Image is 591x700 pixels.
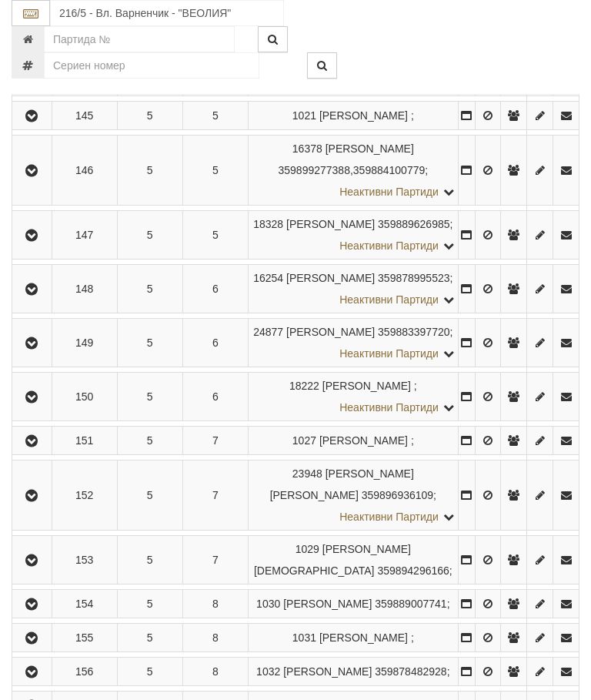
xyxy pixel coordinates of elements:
[212,229,219,241] span: 5
[278,164,425,176] span: 359899277388,359884100779
[117,102,182,130] td: 5
[248,536,458,584] td: ;
[326,142,414,155] span: [PERSON_NAME]
[319,109,408,122] span: [PERSON_NAME]
[319,631,408,644] span: [PERSON_NAME]
[256,665,280,678] span: Партида №
[52,427,117,455] td: 151
[256,598,280,610] span: Партида №
[52,658,117,686] td: 156
[248,624,458,652] td: ;
[248,136,458,206] td: ;
[117,136,182,206] td: 5
[270,467,414,501] span: [PERSON_NAME] [PERSON_NAME]
[339,401,439,414] span: Неактивни Партиди
[377,564,449,577] span: 359894296166
[283,665,372,678] span: [PERSON_NAME]
[248,211,458,260] td: ;
[378,218,449,230] span: 359889626985
[292,631,316,644] span: Партида №
[117,319,182,367] td: 5
[253,218,283,230] span: Партида №
[248,319,458,367] td: ;
[52,590,117,618] td: 154
[286,218,375,230] span: [PERSON_NAME]
[52,211,117,260] td: 147
[362,489,433,501] span: 359896936109
[212,109,219,122] span: 5
[378,272,449,284] span: 359878995523
[322,380,411,392] span: [PERSON_NAME]
[212,434,219,447] span: 7
[248,373,458,421] td: ;
[248,102,458,130] td: ;
[52,102,117,130] td: 145
[117,624,182,652] td: 5
[292,142,322,155] span: Партида №
[248,461,458,531] td: ;
[52,373,117,421] td: 150
[212,164,219,176] span: 5
[117,590,182,618] td: 5
[375,665,446,678] span: 359878482928
[212,554,219,566] span: 7
[44,52,259,79] input: Сериен номер
[212,337,219,349] span: 6
[52,536,117,584] td: 153
[52,136,117,206] td: 146
[117,461,182,531] td: 5
[117,211,182,260] td: 5
[292,434,316,447] span: Партида №
[117,265,182,313] td: 5
[52,461,117,531] td: 152
[248,590,458,618] td: ;
[52,624,117,652] td: 155
[52,265,117,313] td: 148
[292,467,322,480] span: Партида №
[117,536,182,584] td: 5
[289,380,319,392] span: Партида №
[286,326,375,338] span: [PERSON_NAME]
[212,489,219,501] span: 7
[254,543,411,577] span: [PERSON_NAME][DEMOGRAPHIC_DATA]
[253,272,283,284] span: Партида №
[378,326,449,338] span: 359883397720
[339,347,439,360] span: Неактивни Партиди
[212,390,219,403] span: 6
[117,373,182,421] td: 5
[319,434,408,447] span: [PERSON_NAME]
[253,326,283,338] span: Партида №
[212,283,219,295] span: 6
[52,319,117,367] td: 149
[339,239,439,252] span: Неактивни Партиди
[375,598,446,610] span: 359889007741
[117,658,182,686] td: 5
[44,26,235,52] input: Партида №
[117,427,182,455] td: 5
[212,665,219,678] span: 8
[283,598,372,610] span: [PERSON_NAME]
[248,427,458,455] td: ;
[212,631,219,644] span: 8
[248,265,458,313] td: ;
[212,598,219,610] span: 8
[286,272,375,284] span: [PERSON_NAME]
[339,511,439,523] span: Неактивни Партиди
[248,658,458,686] td: ;
[295,543,319,555] span: Партида №
[339,186,439,198] span: Неактивни Партиди
[339,293,439,306] span: Неактивни Партиди
[292,109,316,122] span: Партида №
